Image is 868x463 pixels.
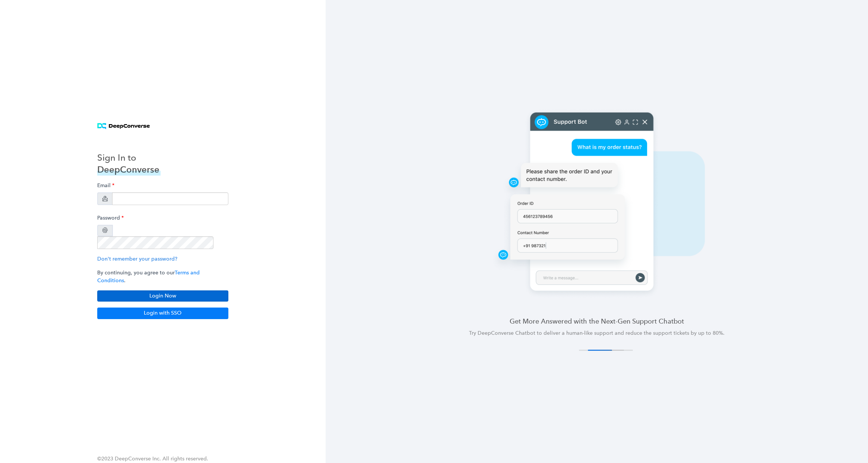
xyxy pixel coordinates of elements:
[600,350,624,351] button: 3
[97,211,124,225] label: Password
[97,290,228,302] button: Login Now
[97,164,161,176] h3: DeepConverse
[343,316,850,326] h4: Get More Answered with the Next-Gen Support Chatbot
[588,350,612,351] button: 2
[97,456,208,462] span: ©2023 DeepConverse Inc. All rights reserved.
[97,269,228,284] p: By continuing, you agree to our .
[97,256,177,262] a: Don't remember your password?
[461,108,732,299] img: carousel 2
[609,350,633,351] button: 4
[97,308,228,319] button: Login with SSO
[97,123,150,129] img: horizontal logo
[97,152,161,164] h3: Sign In to
[97,179,114,192] label: Email
[97,270,200,284] a: Terms and Conditions
[469,330,725,336] span: Try DeepConverse Chatbot to deliver a human-like support and reduce the support tickets by up to ...
[579,350,603,351] button: 1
